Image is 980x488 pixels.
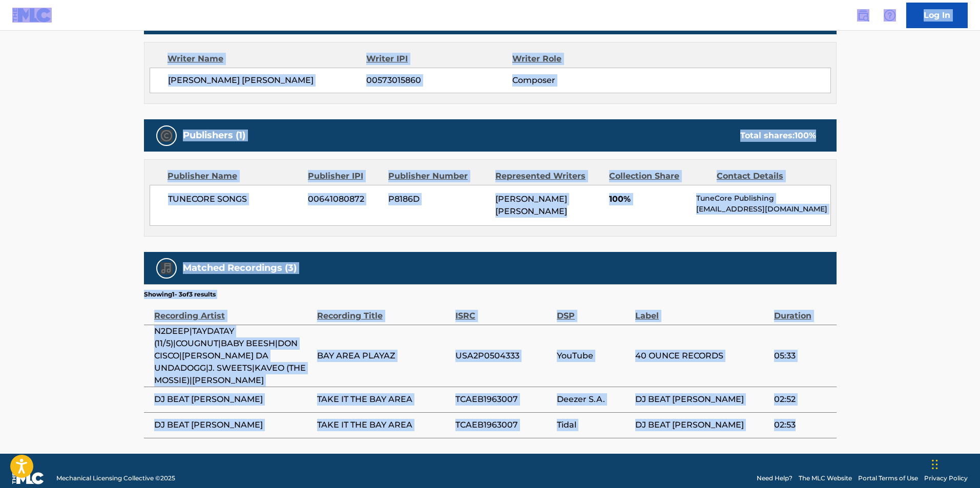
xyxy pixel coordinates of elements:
img: Publishers [160,130,173,142]
a: Privacy Policy [924,474,968,483]
span: TAKE IT THE BAY AREA [317,393,450,406]
div: Represented Writers [495,170,601,182]
span: 02:53 [774,419,831,431]
div: Help [880,5,900,26]
div: Writer Role [512,53,645,65]
a: The MLC Website [799,474,852,483]
span: 05:33 [774,350,831,362]
span: 40 OUNCE RECORDS [635,350,768,362]
span: 02:52 [774,393,831,406]
div: Drag [932,449,938,480]
iframe: Chat Widget [929,439,980,488]
div: DSP [557,299,630,322]
span: 100% [609,193,689,205]
div: Publisher Name [168,170,300,182]
span: 00641080872 [308,193,381,205]
h5: Matched Recordings (3) [183,262,297,274]
span: Deezer S.A. [557,393,630,406]
div: Total shares: [740,130,816,142]
a: Public Search [853,5,873,26]
span: [PERSON_NAME] [PERSON_NAME] [495,194,567,216]
span: Mechanical Licensing Collective © 2025 [56,474,175,483]
span: TUNECORE SONGS [168,193,301,205]
img: search [857,9,869,22]
span: YouTube [557,350,630,362]
div: Writer Name [168,53,367,65]
div: Publisher IPI [308,170,381,182]
span: TCAEB1963007 [455,419,552,431]
div: Publisher Number [388,170,488,182]
span: 100 % [795,131,816,140]
span: DJ BEAT [PERSON_NAME] [154,393,312,406]
div: Writer IPI [366,53,512,65]
div: Label [635,299,768,322]
div: Duration [774,299,831,322]
h5: Publishers (1) [183,130,245,141]
p: Showing 1 - 3 of 3 results [144,290,216,299]
img: help [884,9,896,22]
p: TuneCore Publishing [696,193,830,204]
a: Portal Terms of Use [858,474,918,483]
span: P8186D [388,193,488,205]
span: [PERSON_NAME] [PERSON_NAME] [168,74,367,87]
span: DJ BEAT [PERSON_NAME] [635,393,768,406]
span: DJ BEAT [PERSON_NAME] [154,419,312,431]
img: logo [12,472,44,484]
div: Contact Details [717,170,816,182]
img: MLC Logo [12,8,52,23]
a: Need Help? [757,474,793,483]
span: DJ BEAT [PERSON_NAME] [635,419,768,431]
span: USA2P0504333 [455,350,552,362]
span: 00573015860 [366,74,512,87]
div: Recording Artist [154,299,312,322]
span: TCAEB1963007 [455,393,552,406]
a: Log In [906,3,968,28]
span: TAKE IT THE BAY AREA [317,419,450,431]
div: Collection Share [609,170,708,182]
p: [EMAIL_ADDRESS][DOMAIN_NAME] [696,204,830,215]
div: Recording Title [317,299,450,322]
span: Composer [512,74,645,87]
span: N2DEEP|TAYDATAY (11/5)|COUGNUT|BABY BEESH|DON CISCO|[PERSON_NAME] DA UNDADOGG|J. SWEETS|KAVEO (TH... [154,325,312,387]
div: ISRC [455,299,552,322]
span: BAY AREA PLAYAZ [317,350,450,362]
span: Tidal [557,419,630,431]
img: Matched Recordings [160,262,173,274]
